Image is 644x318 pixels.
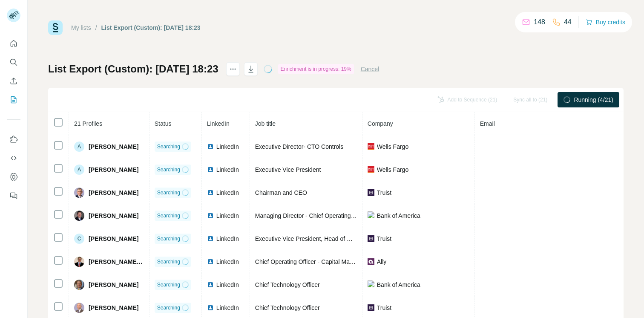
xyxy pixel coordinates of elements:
[74,280,84,290] img: Avatar
[216,234,239,243] span: LinkedIn
[377,188,391,197] span: Truist
[157,281,180,289] span: Searching
[48,62,218,76] h1: List Export (Custom): [DATE] 18:23
[89,280,138,289] span: [PERSON_NAME]
[7,169,20,185] button: Dashboard
[207,189,214,196] img: LinkedIn logo
[255,120,276,127] span: Job title
[157,143,180,150] span: Searching
[368,120,393,127] span: Company
[157,166,180,173] span: Searching
[255,258,363,265] span: Chief Operating Officer - Capital Markets
[255,235,465,242] span: Executive Vice President, Head of Wholesale Banking Enablement & Execution
[207,235,214,242] img: LinkedIn logo
[368,235,374,242] img: company-logo
[361,65,379,73] button: Cancel
[255,143,343,150] span: Executive Director- CTO Controls
[89,188,138,197] span: [PERSON_NAME]
[74,303,84,313] img: Avatar
[255,304,320,311] span: Chief Technology Officer
[7,150,20,166] button: Use Surfe API
[157,258,180,266] span: Searching
[368,280,374,289] img: company-logo
[216,257,239,266] span: LinkedIn
[377,211,420,220] span: Bank of America
[7,188,20,203] button: Feedback
[368,258,374,265] img: company-logo
[157,235,180,243] span: Searching
[216,304,239,312] span: LinkedIn
[95,23,97,32] li: /
[71,24,91,31] a: My lists
[89,142,138,151] span: [PERSON_NAME]
[89,211,138,220] span: [PERSON_NAME]
[377,280,420,289] span: Bank of America
[368,166,374,173] img: company-logo
[480,120,495,127] span: Email
[574,95,613,104] span: Running (4/21)
[74,120,102,127] span: 21 Profiles
[377,234,391,243] span: Truist
[157,304,180,312] span: Searching
[216,165,239,174] span: LinkedIn
[89,234,138,243] span: [PERSON_NAME]
[48,20,63,35] img: Surfe Logo
[278,64,354,74] div: Enrichment is in progress: 19%
[157,212,180,220] span: Searching
[207,281,214,288] img: LinkedIn logo
[368,189,374,196] img: company-logo
[255,166,321,173] span: Executive Vice President
[89,257,144,266] span: [PERSON_NAME], CPA
[216,211,239,220] span: LinkedIn
[89,304,138,312] span: [PERSON_NAME]
[534,17,545,27] p: 148
[7,73,20,89] button: Enrich CSV
[101,23,201,32] div: List Export (Custom): [DATE] 18:23
[226,62,240,76] button: actions
[74,211,84,221] img: Avatar
[207,304,214,311] img: LinkedIn logo
[7,36,20,51] button: Quick start
[74,257,84,267] img: Avatar
[216,142,239,151] span: LinkedIn
[207,120,230,127] span: LinkedIn
[255,212,370,219] span: Managing Director - Chief Operating Officer
[7,55,20,70] button: Search
[368,211,374,220] img: company-logo
[255,281,320,288] span: Chief Technology Officer
[207,166,214,173] img: LinkedIn logo
[207,212,214,219] img: LinkedIn logo
[255,189,307,196] span: Chairman and CEO
[377,142,408,151] span: Wells Fargo
[155,120,172,127] span: Status
[377,304,391,312] span: Truist
[216,280,239,289] span: LinkedIn
[157,189,180,197] span: Searching
[207,258,214,265] img: LinkedIn logo
[74,188,84,198] img: Avatar
[564,17,572,27] p: 44
[89,165,138,174] span: [PERSON_NAME]
[74,234,84,244] div: C
[7,92,20,107] button: My lists
[377,165,408,174] span: Wells Fargo
[216,188,239,197] span: LinkedIn
[377,257,387,266] span: Ally
[7,132,20,147] button: Use Surfe on LinkedIn
[368,304,374,311] img: company-logo
[207,143,214,150] img: LinkedIn logo
[74,165,84,175] div: A
[586,16,625,28] button: Buy credits
[368,143,374,150] img: company-logo
[74,142,84,152] div: A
